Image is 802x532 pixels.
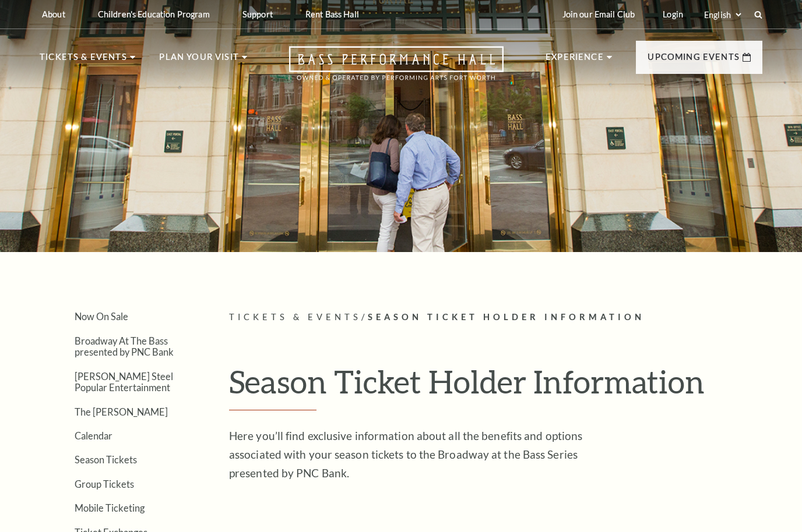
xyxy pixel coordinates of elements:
p: About [42,9,65,19]
a: Group Tickets [75,478,134,490]
a: Season Tickets [75,454,137,465]
a: Calendar [75,430,112,441]
span: Season Ticket Holder Information [368,312,645,322]
p: Experience [546,50,604,71]
a: Mobile Ticketing [75,502,145,513]
p: Upcoming Events [648,50,740,71]
a: Now On Sale [75,311,128,322]
span: Tickets & Events [229,312,361,322]
select: Select: [702,9,743,20]
a: The [PERSON_NAME] [75,406,168,417]
p: Support [242,9,273,19]
p: Plan Your Visit [159,50,239,71]
a: [PERSON_NAME] Steel Popular Entertainment [75,371,173,393]
p: Here you’ll find exclusive information about all the benefits and options associated with your se... [229,427,608,483]
h1: Season Ticket Holder Information [229,363,762,410]
p: Children's Education Program [98,9,210,19]
p: Rent Bass Hall [305,9,359,19]
a: Broadway At The Bass presented by PNC Bank [75,335,174,357]
p: / [229,310,762,325]
p: Tickets & Events [40,50,127,71]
